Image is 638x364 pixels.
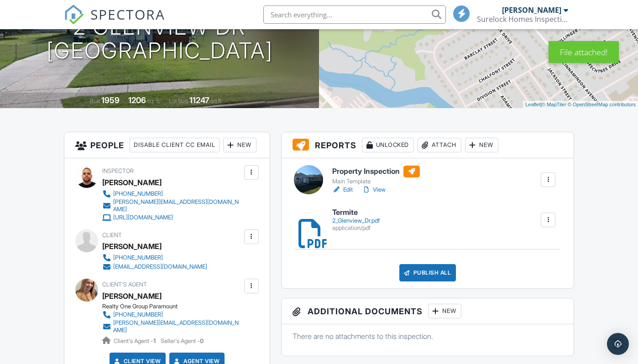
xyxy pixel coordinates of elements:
[223,138,256,152] div: New
[169,98,188,104] span: Lot Size
[293,331,563,341] p: There are no attachments to this inspection.
[113,190,163,198] div: [PHONE_NUMBER]
[113,319,242,334] div: [PERSON_NAME][EMAIL_ADDRESS][DOMAIN_NAME]
[200,338,204,344] strong: 0
[525,102,540,107] a: Leaflet
[153,338,156,344] strong: 1
[362,185,386,194] a: View
[102,281,147,288] span: Client's Agent
[90,5,165,24] span: SPECTORA
[428,304,461,318] div: New
[362,138,414,152] div: Unlocked
[113,311,163,318] div: [PHONE_NUMBER]
[549,41,619,63] div: File attached!
[113,198,242,213] div: [PERSON_NAME][EMAIL_ADDRESS][DOMAIN_NAME]
[102,319,242,334] a: [PERSON_NAME][EMAIL_ADDRESS][DOMAIN_NAME]
[102,253,207,262] a: [PHONE_NUMBER]
[332,185,353,194] a: Edit
[90,98,100,104] span: Built
[332,208,380,217] h6: Termite
[542,102,566,107] a: © MapTiler
[568,102,636,107] a: © OpenStreetMap contributors
[64,5,84,25] img: The Best Home Inspection Software - Spectora
[102,232,122,239] span: Client
[102,213,242,222] a: [URL][DOMAIN_NAME]
[477,15,568,24] div: Surelock Homes Inspection, LLC
[523,101,638,109] div: |
[332,208,380,232] a: Termite 2_Glenview_Dr.pdf application/pdf
[114,338,157,344] span: Client's Agent -
[102,303,249,310] div: Realty One Group Paramount
[64,12,165,31] a: SPECTORA
[102,262,207,271] a: [EMAIL_ADDRESS][DOMAIN_NAME]
[332,224,380,232] div: application/pdf
[113,214,173,221] div: [URL][DOMAIN_NAME]
[101,95,120,105] div: 1959
[64,132,270,158] h3: People
[128,95,146,105] div: 1206
[263,5,446,24] input: Search everything...
[147,98,160,104] span: sq. ft.
[102,189,242,198] a: [PHONE_NUMBER]
[102,289,162,303] a: [PERSON_NAME]
[161,338,204,344] span: Seller's Agent -
[102,310,242,319] a: [PHONE_NUMBER]
[130,138,220,152] div: Disable Client CC Email
[282,132,574,158] h3: Reports
[102,167,134,174] span: Inspector
[332,178,420,185] div: Main Template
[332,166,420,177] h6: Property Inspection
[102,176,162,189] div: [PERSON_NAME]
[102,198,242,213] a: [PERSON_NAME][EMAIL_ADDRESS][DOMAIN_NAME]
[502,5,561,15] div: [PERSON_NAME]
[465,138,498,152] div: New
[418,138,461,152] div: Attach
[113,263,207,270] div: [EMAIL_ADDRESS][DOMAIN_NAME]
[399,264,456,281] div: Publish All
[607,333,629,355] div: Open Intercom Messenger
[332,217,380,224] div: 2_Glenview_Dr.pdf
[332,166,420,186] a: Property Inspection Main Template
[47,15,273,63] h1: 2 Glenview Dr [GEOGRAPHIC_DATA]
[189,95,209,105] div: 11247
[102,239,162,253] div: [PERSON_NAME]
[282,298,574,324] h3: Additional Documents
[211,98,222,104] span: sq.ft.
[113,254,163,261] div: [PHONE_NUMBER]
